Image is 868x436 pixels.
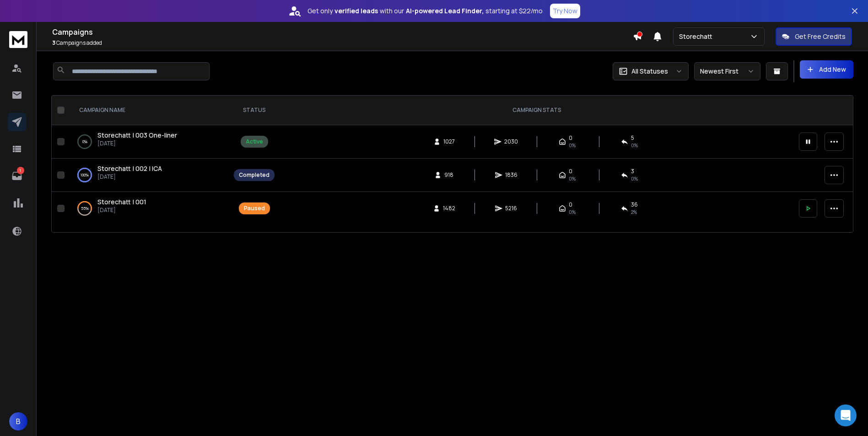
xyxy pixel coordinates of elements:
[569,201,572,208] span: 0
[569,142,576,149] span: 0%
[9,412,27,431] button: B
[68,125,228,159] td: 0%Storechatt | 003 One-liner[DATE]
[97,140,177,147] p: [DATE]
[505,205,517,212] span: 5216
[443,205,455,212] span: 1482
[631,67,668,76] p: All Statuses
[550,4,580,18] button: Try Now
[776,27,852,46] button: Get Free Credits
[631,134,634,142] span: 5
[52,39,633,47] p: Campaigns added
[694,62,760,80] button: Newest First
[631,201,638,208] span: 36
[334,6,378,16] strong: verified leads
[505,171,518,179] span: 1836
[9,31,27,48] img: logo
[97,197,146,207] a: Storechatt | 001
[228,96,280,125] th: STATUS
[97,207,146,214] p: [DATE]
[795,32,846,41] p: Get Free Credits
[52,39,55,47] span: 3
[52,27,633,37] h1: Campaigns
[835,404,857,426] div: Open Intercom Messenger
[800,60,853,79] button: Add New
[81,204,89,213] p: 55 %
[8,167,26,185] a: 1
[504,138,518,145] span: 2030
[97,131,177,139] span: Storechatt | 003 One-liner
[631,208,637,216] span: 2 %
[569,175,576,182] span: 0%
[97,131,177,140] a: Storechatt | 003 One-liner
[569,208,576,216] span: 0%
[679,32,716,41] p: Storechatt
[68,159,228,192] td: 100%Storechatt | 002 | ICA[DATE]
[68,192,228,225] td: 55%Storechatt | 001[DATE]
[307,6,543,16] p: Get only with our starting at $22/mo
[444,171,453,179] span: 918
[82,137,87,146] p: 0 %
[280,96,793,125] th: CAMPAIGN STATS
[631,175,638,182] span: 0 %
[631,168,634,175] span: 3
[68,96,228,125] th: CAMPAIGN NAME
[246,138,263,145] div: Active
[17,167,24,174] p: 1
[443,138,455,145] span: 1027
[239,171,270,179] div: Completed
[569,168,572,175] span: 0
[553,6,577,16] p: Try Now
[406,6,484,16] strong: AI-powered Lead Finder,
[97,173,162,181] p: [DATE]
[81,170,89,180] p: 100 %
[631,142,638,149] span: 0 %
[97,164,162,173] a: Storechatt | 002 | ICA
[569,134,572,142] span: 0
[244,205,265,212] div: Paused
